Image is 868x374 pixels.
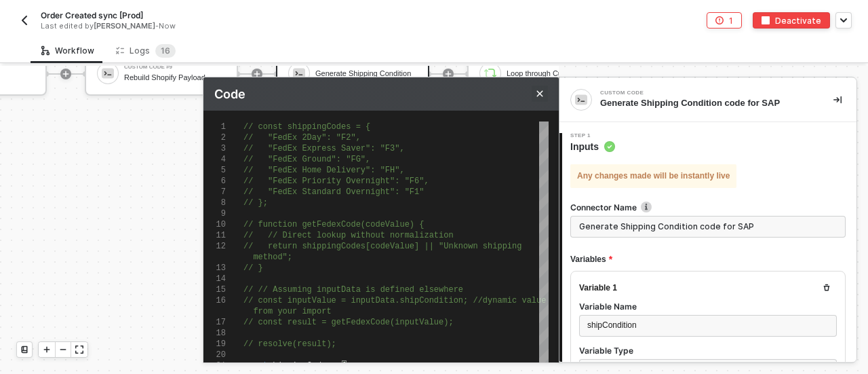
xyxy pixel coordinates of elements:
[488,242,521,251] span: hipping
[41,45,94,56] div: Workflow
[243,144,405,153] span: // "FedEx Express Saver": "F3",
[203,350,226,360] div: 20
[43,345,51,354] span: icon-play
[203,121,226,132] div: 1
[161,45,165,56] span: 1
[268,361,332,371] span: shippingCodes
[600,90,804,96] div: Custom Code
[579,345,837,356] label: Variable Type
[214,87,245,101] span: Code
[94,21,155,31] span: [PERSON_NAME]
[155,44,176,58] sup: 16
[570,202,846,213] label: Connector Name
[243,339,336,349] span: // resolve(result);
[203,263,226,274] div: 13
[203,219,226,230] div: 10
[203,230,226,241] div: 11
[243,231,454,240] span: // // Direct lookup without normalization
[16,12,33,29] button: back
[579,282,617,294] div: Variable 1
[203,295,226,306] div: 16
[203,328,226,339] div: 18
[203,198,226,208] div: 8
[165,45,170,56] span: 6
[203,339,226,350] div: 19
[59,345,67,354] span: icon-minus
[116,44,176,58] div: Logs
[243,285,463,295] span: // // Assuming inputData is defined elsewhere
[532,86,548,102] button: Close
[41,21,403,31] div: Last edited by - Now
[587,320,637,330] span: shipCondition
[707,12,742,29] button: 1
[243,361,268,371] span: const
[203,360,226,371] div: 21
[243,176,429,186] span: // "FedEx Priority Overnight": "F6",
[332,361,336,371] span: =
[203,284,226,295] div: 15
[729,15,733,26] div: 1
[243,133,361,143] span: // "FedEx 2Day": "F2",
[570,164,736,188] div: Any changes made will be instantly live
[570,133,615,138] span: Step 1
[203,241,226,252] div: 12
[243,296,483,305] span: // const inputValue = inputData.shipCondition; //
[570,251,612,268] span: Variables
[19,15,30,26] img: back
[243,220,424,229] span: // function getFedexCode(codeValue) {
[203,208,226,219] div: 9
[641,202,652,212] img: icon-info
[483,296,547,305] span: dynamic value
[203,143,226,154] div: 3
[570,216,846,238] input: Enter description
[600,97,812,109] div: Generate Shipping Condition code for SAP
[775,15,821,26] div: Deactivate
[243,166,405,175] span: // "FedEx Home Delivery": "FH",
[243,122,370,132] span: // const shippingCodes = {
[203,154,226,165] div: 4
[243,187,424,197] span: // "FedEx Standard Overnight": "F1"
[203,187,226,198] div: 7
[203,176,226,187] div: 6
[243,318,454,327] span: // const result = getFedexCode(inputValue);
[243,198,268,208] span: // };
[203,317,226,328] div: 17
[579,301,837,312] label: Variable Name
[75,345,83,354] span: icon-expand
[762,16,770,24] img: deactivate
[203,132,226,143] div: 2
[753,12,830,29] button: deactivateDeactivate
[341,361,346,371] span: {
[253,253,292,262] span: method";
[575,94,587,106] img: integration-icon
[570,140,615,153] span: Inputs
[715,16,724,24] span: icon-error-page
[203,274,226,284] div: 14
[243,155,370,164] span: // "FedEx Ground": "FG",
[243,242,488,251] span: // return shippingCodes[codeValue] || "Unknown s
[253,307,331,316] span: from your import
[41,10,143,21] span: Order Created sync [Prod]
[833,96,842,104] span: icon-collapse-right
[243,263,263,273] span: // }
[203,165,226,176] div: 5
